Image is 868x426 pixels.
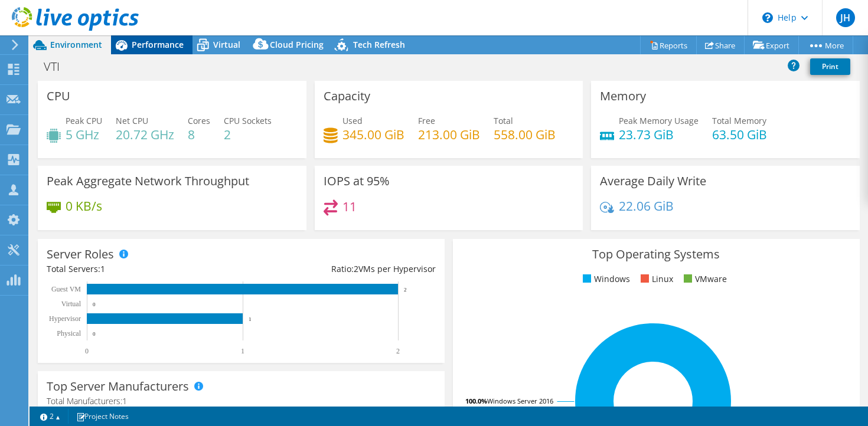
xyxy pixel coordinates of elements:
[32,409,68,424] a: 2
[342,200,357,213] h4: 11
[354,263,358,274] span: 2
[47,263,241,276] div: Total Servers:
[188,128,210,141] h4: 8
[38,60,78,73] h1: VTI
[66,128,102,141] h4: 5 GHz
[600,175,706,188] h3: Average Daily Write
[224,128,272,141] h4: 2
[93,302,96,307] text: 0
[640,36,697,54] a: Reports
[342,128,404,141] h4: 345.00 GiB
[47,380,189,393] h3: Top Server Manufacturers
[798,36,853,54] a: More
[418,128,480,141] h4: 213.00 GiB
[494,115,513,126] span: Total
[249,316,252,322] text: 1
[404,287,407,293] text: 2
[47,90,70,103] h3: CPU
[100,263,105,274] span: 1
[68,409,137,424] a: Project Notes
[696,36,745,54] a: Share
[465,396,487,405] tspan: 100.0%
[241,263,435,276] div: Ratio: VMs per Hypervisor
[418,115,435,126] span: Free
[241,347,244,355] text: 1
[224,115,272,126] span: CPU Sockets
[712,128,767,141] h4: 63.50 GiB
[270,39,324,50] span: Cloud Pricing
[51,285,81,293] text: Guest VM
[494,128,556,141] h4: 558.00 GiB
[122,395,127,407] span: 1
[50,39,102,50] span: Environment
[810,58,850,75] a: Print
[47,175,249,188] h3: Peak Aggregate Network Throughput
[132,39,184,50] span: Performance
[762,12,773,23] svg: \n
[836,8,855,27] span: JH
[66,199,102,212] h4: 0 KB/s
[116,115,148,126] span: Net CPU
[600,90,646,103] h3: Memory
[638,273,673,286] li: Linux
[93,331,96,337] text: 0
[49,314,81,323] text: Hypervisor
[47,395,436,408] h4: Total Manufacturers:
[681,273,727,286] li: VMware
[188,115,210,126] span: Cores
[85,347,89,355] text: 0
[462,248,851,261] h3: Top Operating Systems
[619,115,699,126] span: Peak Memory Usage
[57,329,81,337] text: Physical
[47,248,114,261] h3: Server Roles
[116,128,174,141] h4: 20.72 GHz
[213,39,240,50] span: Virtual
[66,115,102,126] span: Peak CPU
[396,347,400,355] text: 2
[580,273,630,286] li: Windows
[619,128,699,141] h4: 23.73 GiB
[324,175,390,188] h3: IOPS at 95%
[324,90,370,103] h3: Capacity
[353,39,405,50] span: Tech Refresh
[487,396,553,405] tspan: Windows Server 2016
[712,115,766,126] span: Total Memory
[342,115,363,126] span: Used
[61,300,81,308] text: Virtual
[619,199,674,212] h4: 22.06 GiB
[744,36,799,54] a: Export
